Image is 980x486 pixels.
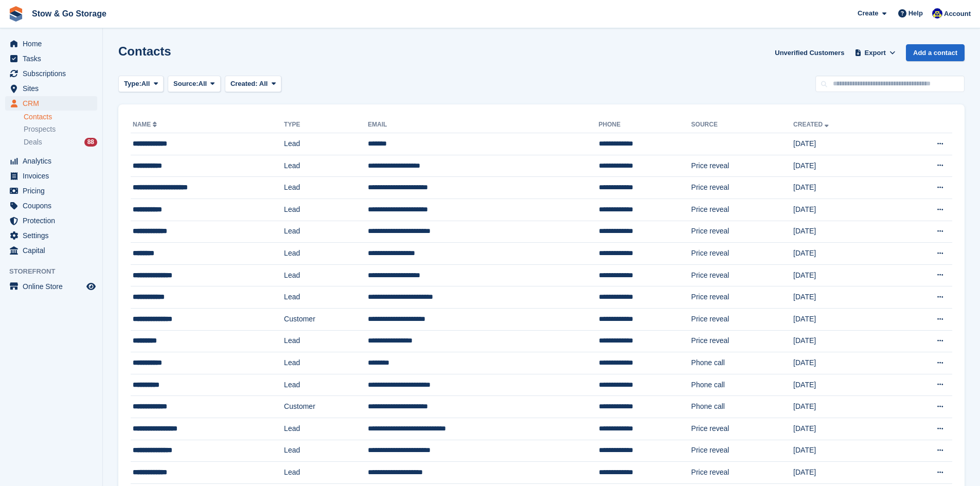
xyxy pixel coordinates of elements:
[691,286,794,309] td: Price reveal
[24,124,97,135] a: Prospects
[5,169,97,183] a: menu
[793,374,894,396] td: [DATE]
[23,243,84,258] span: Capital
[23,96,84,111] span: CRM
[793,133,894,155] td: [DATE]
[691,396,794,418] td: Phone call
[5,51,97,66] a: menu
[284,396,368,418] td: Customer
[23,154,84,168] span: Analytics
[5,199,97,213] a: menu
[5,243,97,258] a: menu
[85,280,97,293] a: Preview store
[23,199,84,213] span: Coupons
[23,66,84,81] span: Subscriptions
[23,81,84,96] span: Sites
[284,221,368,243] td: Lead
[284,133,368,155] td: Lead
[23,51,84,66] span: Tasks
[906,44,965,61] a: Add a contact
[24,137,97,148] a: Deals 88
[259,80,268,87] span: All
[865,48,886,58] span: Export
[793,155,894,177] td: [DATE]
[691,440,794,462] td: Price reveal
[284,264,368,286] td: Lead
[230,80,258,87] span: Created:
[23,37,84,51] span: Home
[691,264,794,286] td: Price reveal
[168,76,221,93] button: Source: All
[793,286,894,309] td: [DATE]
[5,279,97,294] a: menu
[118,44,171,58] h1: Contacts
[24,112,97,122] a: Contacts
[691,243,794,265] td: Price reveal
[225,76,281,93] button: Created: All
[284,418,368,440] td: Lead
[944,9,971,19] span: Account
[284,286,368,309] td: Lead
[173,79,198,89] span: Source:
[284,308,368,330] td: Customer
[793,418,894,440] td: [DATE]
[9,266,102,277] span: Storefront
[691,330,794,352] td: Price reveal
[5,81,97,96] a: menu
[284,462,368,484] td: Lead
[858,8,878,19] span: Create
[691,221,794,243] td: Price reveal
[5,96,97,111] a: menu
[5,154,97,168] a: menu
[691,374,794,396] td: Phone call
[793,121,831,128] a: Created
[23,213,84,228] span: Protection
[284,440,368,462] td: Lead
[84,138,97,147] div: 88
[771,44,848,61] a: Unverified Customers
[932,8,942,19] img: Rob Good-Stephenson
[284,330,368,352] td: Lead
[284,374,368,396] td: Lead
[28,5,111,22] a: Stow & Go Storage
[691,418,794,440] td: Price reveal
[24,137,42,147] span: Deals
[793,221,894,243] td: [DATE]
[5,66,97,81] a: menu
[23,184,84,198] span: Pricing
[793,396,894,418] td: [DATE]
[793,330,894,352] td: [DATE]
[793,199,894,221] td: [DATE]
[908,8,923,19] span: Help
[793,440,894,462] td: [DATE]
[5,213,97,228] a: menu
[5,184,97,198] a: menu
[284,243,368,265] td: Lead
[133,121,159,128] a: Name
[284,199,368,221] td: Lead
[284,352,368,374] td: Lead
[124,79,141,89] span: Type:
[8,6,24,22] img: stora-icon-8386f47178a22dfd0bd8f6a31ec36ba5ce8667c1dd55bd0f319d3a0aa187defe.svg
[691,462,794,484] td: Price reveal
[23,169,84,183] span: Invoices
[599,117,691,133] th: Phone
[118,76,164,93] button: Type: All
[691,117,794,133] th: Source
[368,117,599,133] th: Email
[284,177,368,199] td: Lead
[793,352,894,374] td: [DATE]
[793,308,894,330] td: [DATE]
[284,155,368,177] td: Lead
[691,308,794,330] td: Price reveal
[284,117,368,133] th: Type
[691,177,794,199] td: Price reveal
[852,44,898,61] button: Export
[691,199,794,221] td: Price reveal
[793,243,894,265] td: [DATE]
[23,228,84,243] span: Settings
[793,462,894,484] td: [DATE]
[793,177,894,199] td: [DATE]
[24,124,56,134] span: Prospects
[141,79,150,89] span: All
